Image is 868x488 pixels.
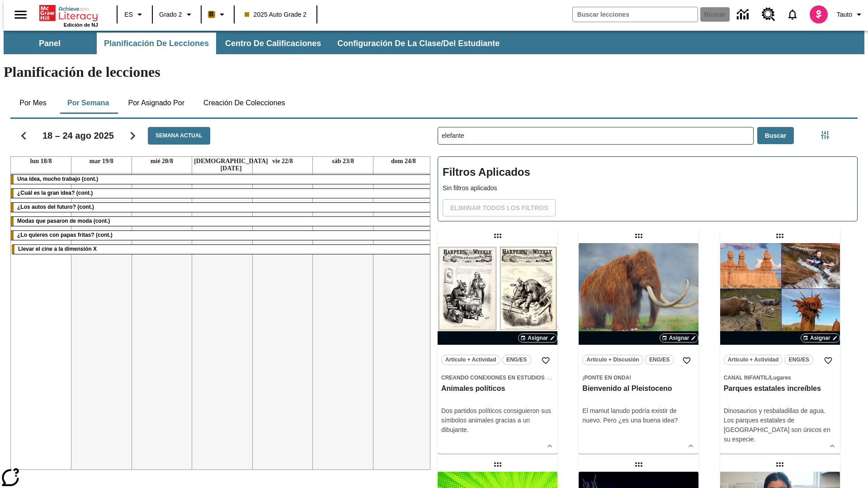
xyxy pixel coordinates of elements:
div: Lección arrastrable: Animales políticos [491,229,505,243]
span: Canal Infantil [724,375,769,381]
a: Notificaciones [781,3,804,26]
div: Lección arrastrable: Parques estatales increíbles [773,229,787,243]
div: Portada [39,3,98,28]
span: Artículo + Actividad [445,355,496,365]
button: Panel [5,33,95,54]
span: Artículo + Discusión [586,355,639,365]
span: Modas que pasaron de moda (cont.) [17,218,110,224]
button: Creación de colecciones [196,92,292,114]
button: Ver más [826,439,839,453]
button: Ver más [684,439,698,453]
span: Asignar [528,334,548,342]
button: Por mes [10,92,56,114]
div: Lección arrastrable: Ecohéroes de cuatro patas [491,457,505,472]
div: Filtros Aplicados [438,156,858,221]
div: Llevar el cine a la dimensión X [12,245,433,254]
div: ¿Los autos del futuro? (cont.) [11,203,434,212]
div: El mamut lanudo podría existir de nuevo. Pero ¿es una buena idea? [582,406,695,425]
div: Subbarra de navegación [4,31,864,54]
button: Planificación de lecciones [97,33,216,54]
span: Asignar [810,334,830,342]
button: Buscar [757,127,794,145]
button: Configuración de la clase/del estudiante [330,33,507,54]
span: ENG/ES [789,355,809,365]
a: 20 de agosto de 2025 [149,157,175,166]
button: Regresar [12,124,35,147]
button: Ver más [543,439,557,453]
button: Asignar Elegir fechas [660,333,699,343]
button: ENG/ES [645,355,674,365]
span: ¡Ponte en onda! [582,375,631,381]
span: Tema: ¡Ponte en onda!/null [582,373,695,382]
span: Lugares [770,375,791,381]
span: / [769,375,770,381]
a: 19 de agosto de 2025 [88,157,115,166]
button: Artículo + Discusión [582,355,643,365]
div: Lección arrastrable: Bienvenido al Pleistoceno [632,229,646,243]
span: Asignar [669,334,689,342]
div: ¿Cuál es la gran idea? (cont.) [11,189,434,198]
h1: Planificación de lecciones [4,64,864,80]
a: 18 de agosto de 2025 [28,157,54,166]
button: Artículo + Actividad [441,355,500,365]
h3: Animales políticos [441,384,554,394]
span: 2025 Auto Grade 2 [245,10,307,19]
input: Buscar campo [573,7,698,22]
h2: Filtros Aplicados [443,161,853,183]
span: ¿Lo quieres con papas fritas? (cont.) [17,232,113,238]
div: Modas que pasaron de moda (cont.) [11,217,434,226]
a: 23 de agosto de 2025 [330,157,356,166]
span: ENG/ES [506,355,527,365]
button: Boost El color de la clase es anaranjado claro. Cambiar el color de la clase. [204,6,231,23]
h2: 18 – 24 ago 2025 [42,130,114,141]
button: Seguir [121,124,144,147]
a: 21 de agosto de 2025 [192,157,270,173]
div: Dos partidos políticos consiguieron sus símbolos animales gracias a un dibujante. [441,406,554,435]
div: lesson details [579,243,698,454]
button: Semana actual [148,127,210,145]
button: Añadir a mis Favoritas [538,352,554,369]
button: Escoja un nuevo avatar [804,3,833,26]
a: Portada [39,4,98,22]
div: lesson details [720,243,840,454]
span: ES [124,10,133,19]
button: Por semana [60,92,116,114]
img: avatar image [810,5,828,23]
div: Una idea, mucho trabajo (cont.) [11,175,434,184]
button: Centro de calificaciones [218,33,328,54]
button: Artículo + Actividad [724,355,783,365]
div: ¿Lo quieres con papas fritas? (cont.) [11,231,434,240]
span: Tema: Creando conexiones en Estudios Sociales/Historia de Estados Unidos I [441,373,554,382]
span: ENG/ES [649,355,670,365]
span: B [209,9,214,20]
span: Grado 2 [159,10,182,19]
button: ENG/ES [784,355,813,365]
button: Asignar Elegir fechas [801,333,840,343]
span: ¿Cuál es la gran idea? (cont.) [17,190,93,196]
button: Abrir el menú lateral [7,1,34,28]
button: Menú lateral de filtros [816,126,834,144]
span: Artículo + Actividad [728,355,779,365]
div: Lección arrastrable: Pregúntale a la científica: Extraños animales marinos [632,457,646,472]
button: Por asignado por [121,92,192,114]
button: Lenguaje: ES, Selecciona un idioma [120,6,149,23]
div: Lección arrastrable: La dulce historia de las galletas [773,457,787,472]
a: Centro de información [731,2,756,27]
input: Buscar lecciones [438,127,753,144]
button: Grado: Grado 2, Elige un grado [156,6,198,23]
h3: Bienvenido al Pleistoceno [582,384,695,394]
button: Añadir a mis Favoritas [679,352,695,369]
span: Llevar el cine a la dimensión X [18,246,97,252]
div: lesson details [438,243,557,454]
div: Subbarra de navegación [4,33,508,54]
span: Tema: Canal Infantil/Lugares [724,373,836,382]
span: Creando conexiones en Estudios Sociales [441,375,574,381]
div: Dinosaurios y resbaladillas de agua. Los parques estatales de [GEOGRAPHIC_DATA] son únicos en su ... [724,406,836,444]
span: ¿Los autos del futuro? (cont.) [17,204,94,210]
button: Asignar Elegir fechas [518,333,557,343]
span: Una idea, mucho trabajo (cont.) [17,176,98,182]
a: 24 de agosto de 2025 [389,157,418,166]
span: Tauto [837,10,852,19]
a: 22 de agosto de 2025 [270,157,295,166]
a: Centro de recursos, Se abrirá en una pestaña nueva. [756,2,781,27]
